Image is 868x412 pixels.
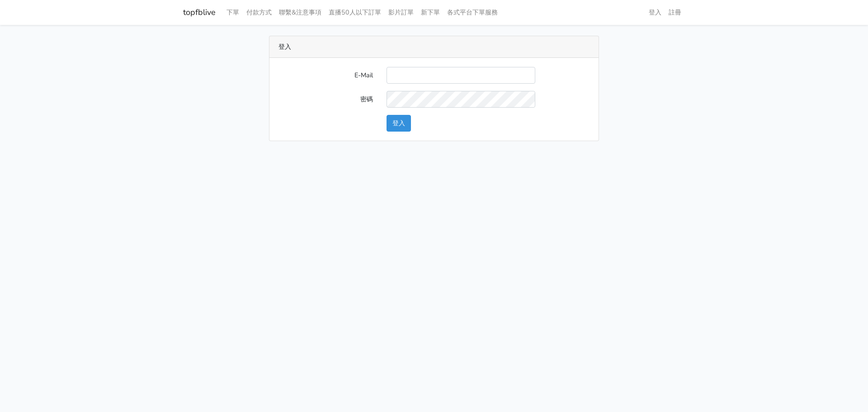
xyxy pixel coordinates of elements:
a: 登入 [645,4,665,21]
a: topfblive [183,4,216,21]
a: 直播50人以下訂單 [325,4,385,21]
div: 登入 [269,36,599,58]
a: 下單 [223,4,243,21]
label: 密碼 [272,91,380,108]
label: E-Mail [272,67,380,84]
a: 付款方式 [243,4,275,21]
a: 新下單 [417,4,443,21]
a: 聯繫&注意事項 [275,4,325,21]
a: 註冊 [665,4,685,21]
button: 登入 [387,115,411,132]
a: 影片訂單 [385,4,417,21]
a: 各式平台下單服務 [443,4,501,21]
